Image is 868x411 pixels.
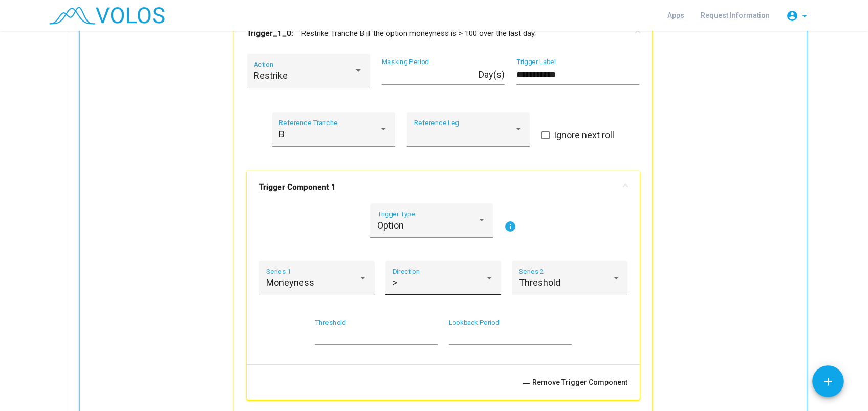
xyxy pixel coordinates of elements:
span: Request Information [701,11,770,19]
span: Ignore next roll [554,129,614,141]
b: Trigger Component 1 [259,182,336,192]
mat-expansion-panel-header: Trigger Component 1 [247,171,640,203]
a: Apps [659,6,692,25]
div: Day(s) [479,70,505,80]
span: Remove Trigger Component [520,378,627,386]
mat-icon: add [821,375,835,388]
span: Moneyness [266,277,314,288]
span: Option [377,220,404,231]
div: Trigger Component 1 [247,203,640,400]
mat-icon: remove [520,377,532,389]
mat-expansion-panel-header: Trigger_1_0:Restrike Tranche B if the option moneyness is > 100 over the last day. [234,13,652,54]
mat-icon: arrow_drop_down [798,10,811,22]
span: Threshold [519,277,560,288]
a: Request Information [692,6,778,25]
mat-panel-title: Restrike Tranche B if the option moneyness is > 100 over the last day. [247,28,627,38]
button: Add icon [812,365,844,397]
mat-icon: info [504,220,516,233]
button: Remove Trigger Component [512,373,636,392]
span: > [393,277,397,288]
span: Restrike [254,70,288,81]
b: Trigger_1_0: [247,28,293,38]
span: Apps [667,11,684,19]
mat-icon: account_circle [786,10,798,22]
span: B [279,129,285,139]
